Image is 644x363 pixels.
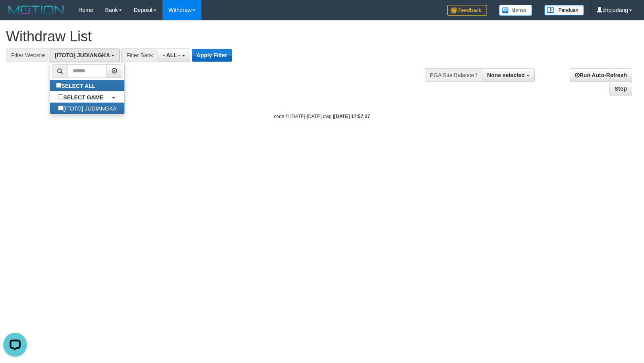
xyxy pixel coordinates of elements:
[3,3,27,27] button: Open LiveChat chat widget
[55,52,110,58] span: [ITOTO] JUDIANGKA
[6,49,50,62] div: Filter Website
[487,72,525,78] span: None selected
[58,105,63,111] input: [ITOTO] JUDIANGKA
[6,29,422,45] h1: Withdraw List
[63,94,103,101] b: SELECT GAME
[334,114,370,119] strong: [DATE] 17:57:27
[609,82,632,95] a: Stop
[121,49,158,62] div: Filter Bank
[163,52,180,58] span: - ALL -
[570,68,632,82] a: Run Auto-Refresh
[425,68,482,82] div: PGA Site Balance /
[544,5,584,16] img: panduan.png
[192,49,232,62] button: Apply Filter
[499,5,532,16] img: Button%20Memo.svg
[274,114,370,119] small: code © [DATE]-[DATE] dwg |
[50,91,124,103] a: SELECT GAME
[6,4,66,16] img: MOTION_logo.png
[50,49,120,62] button: [ITOTO] JUDIANGKA
[447,5,487,16] img: Feedback.jpg
[58,94,63,99] input: SELECT GAME
[50,103,124,114] label: [ITOTO] JUDIANGKA
[50,80,103,91] label: SELECT ALL
[56,83,61,88] input: SELECT ALL
[158,49,190,62] button: - ALL -
[482,68,535,82] button: None selected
